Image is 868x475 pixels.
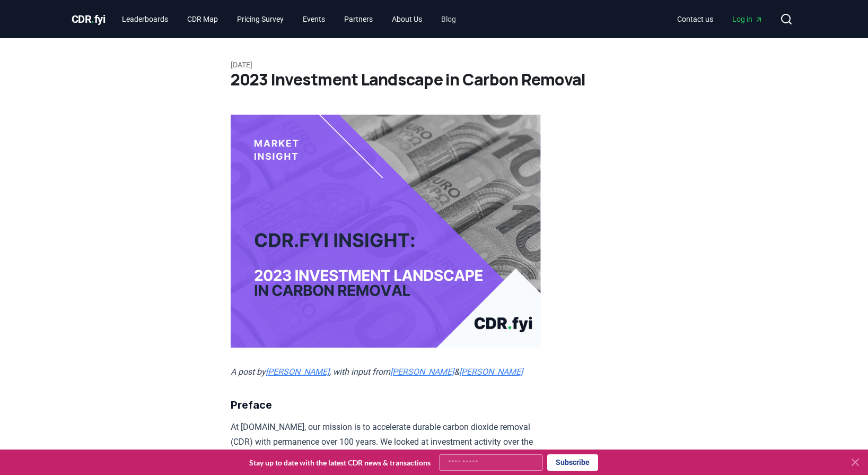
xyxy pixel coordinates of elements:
strong: Preface [231,399,272,411]
a: CDR Map [179,10,226,29]
a: [PERSON_NAME] [459,367,523,377]
nav: Main [669,10,771,29]
a: Blog [433,10,464,29]
p: [DATE] [231,59,638,70]
em: A post by , with input from & [231,367,523,377]
nav: Main [113,10,464,29]
img: blog post image [231,115,541,348]
a: CDR.fyi [72,12,106,27]
a: Leaderboards [113,10,177,29]
h1: 2023 Investment Landscape in Carbon Removal [231,70,638,89]
a: Log in [724,10,771,29]
a: [PERSON_NAME] [266,367,329,377]
a: About Us [383,10,431,29]
a: Events [294,10,334,29]
span: CDR fyi [72,13,106,25]
a: Contact us [669,10,722,29]
span: Log in [732,14,763,24]
a: Pricing Survey [229,10,292,29]
a: Partners [336,10,381,29]
a: [PERSON_NAME] [390,367,454,377]
span: . [91,13,94,25]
